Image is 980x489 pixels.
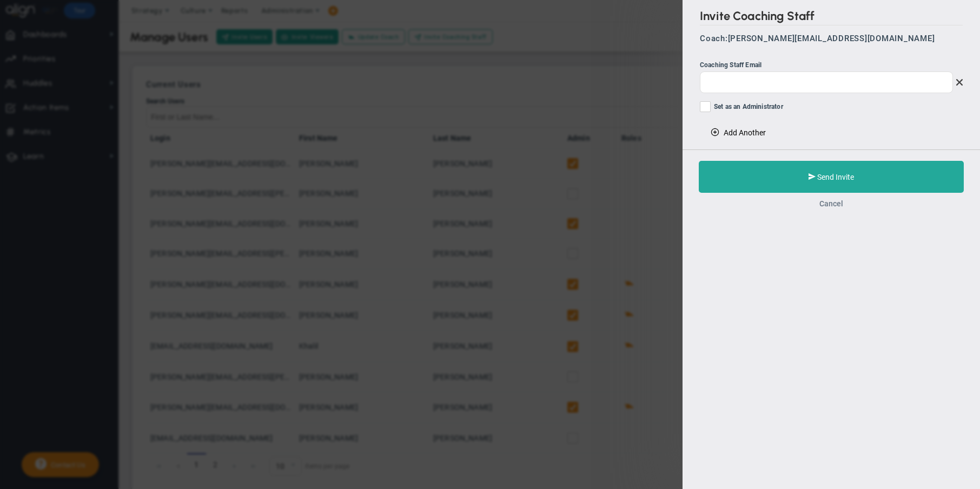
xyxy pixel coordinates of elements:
span: [PERSON_NAME][EMAIL_ADDRESS][DOMAIN_NAME] [728,34,935,43]
button: Add Another [700,123,777,141]
button: Send Invite [699,161,964,193]
h2: Invite Coaching Staff [700,9,963,25]
span: Send Invite [817,173,854,181]
h3: Coach: [700,34,963,43]
span: Set as an Administrator [714,101,783,114]
button: Cancel [819,199,843,208]
div: Coaching Staff Email [700,60,963,70]
span: Add Another [724,128,766,137]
